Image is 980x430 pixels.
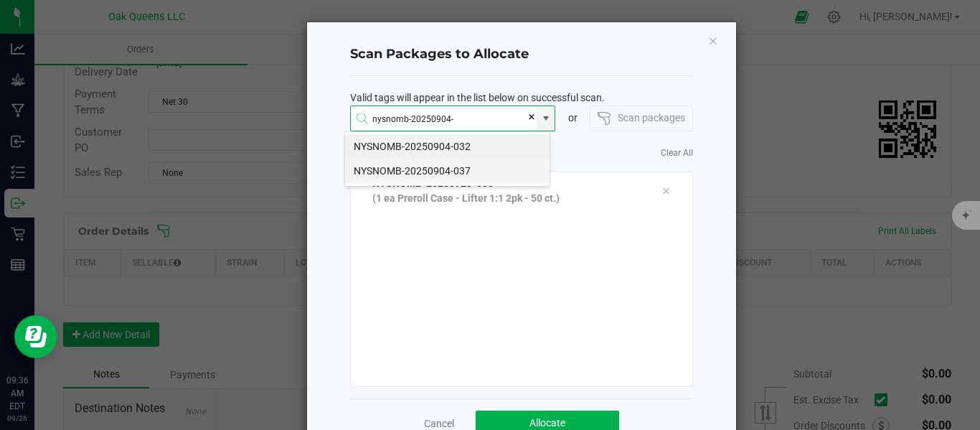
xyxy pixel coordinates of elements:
[529,417,565,429] span: Allocate
[661,147,693,159] a: Clear All
[651,182,681,200] div: Remove tag
[351,106,537,132] input: Type to search...
[372,177,494,189] span: NYSNOMB-20250923-030
[350,90,605,106] span: Valid tags will appear in the list below on successful scan.
[708,32,718,49] button: Close
[372,191,641,206] p: (1 ea Preroll Case - Lifter 1:1 2pk - 50 ct.)
[350,45,693,64] h4: Scan Packages to Allocate
[345,134,550,159] li: NYSNOMB-20250904-032
[527,106,536,128] span: clear
[555,111,590,126] div: or
[345,159,550,183] li: NYSNOMB-20250904-037
[14,315,57,358] iframe: Resource center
